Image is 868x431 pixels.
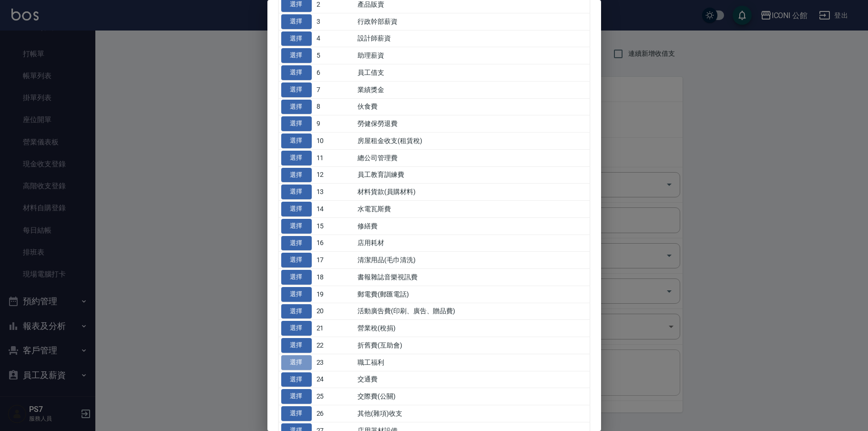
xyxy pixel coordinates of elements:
button: 選擇 [281,65,312,80]
td: 修繕費 [355,217,589,235]
td: 20 [314,303,356,320]
button: 選擇 [281,116,312,131]
td: 活動廣告費(印刷、廣告、贈品費) [355,303,589,320]
td: 13 [314,184,356,201]
button: 選擇 [281,82,312,97]
button: 選擇 [281,321,312,336]
button: 選擇 [281,355,312,370]
td: 14 [314,201,356,218]
td: 26 [314,405,356,422]
td: 折舊費(互助會) [355,337,589,354]
button: 選擇 [281,287,312,302]
td: 9 [314,115,356,133]
td: 5 [314,47,356,64]
td: 21 [314,320,356,337]
td: 設計師薪資 [355,30,589,47]
td: 22 [314,337,356,354]
td: 業績獎金 [355,81,589,98]
td: 總公司管理費 [355,149,589,166]
button: 選擇 [281,389,312,404]
td: 7 [314,81,356,98]
td: 交際費(公關) [355,388,589,405]
td: 其他(雜項)收支 [355,405,589,422]
td: 8 [314,98,356,115]
td: 17 [314,252,356,269]
td: 水電瓦斯費 [355,201,589,218]
td: 25 [314,388,356,405]
td: 店用耗材 [355,235,589,252]
button: 選擇 [281,185,312,199]
td: 助理薪資 [355,47,589,64]
td: 15 [314,217,356,235]
td: 4 [314,30,356,47]
button: 選擇 [281,31,312,46]
td: 勞健保勞退費 [355,115,589,133]
td: 3 [314,13,356,30]
button: 選擇 [281,168,312,183]
td: 員工教育訓練費 [355,166,589,184]
td: 18 [314,269,356,286]
td: 伙食費 [355,98,589,115]
button: 選擇 [281,338,312,353]
td: 郵電費(郵匯電話) [355,286,589,303]
button: 選擇 [281,100,312,114]
td: 員工借支 [355,64,589,82]
button: 選擇 [281,48,312,63]
td: 23 [314,354,356,371]
button: 選擇 [281,151,312,165]
button: 選擇 [281,14,312,29]
button: 選擇 [281,372,312,387]
button: 選擇 [281,270,312,285]
td: 清潔用品(毛巾清洗) [355,252,589,269]
td: 房屋租金收支(租賃稅) [355,133,589,150]
button: 選擇 [281,219,312,234]
button: 選擇 [281,253,312,267]
button: 選擇 [281,202,312,216]
button: 選擇 [281,406,312,421]
button: 選擇 [281,133,312,148]
td: 行政幹部薪資 [355,13,589,30]
td: 10 [314,133,356,150]
button: 選擇 [281,304,312,319]
button: 選擇 [281,236,312,251]
td: 交通費 [355,371,589,388]
td: 11 [314,149,356,166]
td: 19 [314,286,356,303]
td: 營業稅(稅捐) [355,320,589,337]
td: 6 [314,64,356,82]
td: 12 [314,166,356,184]
td: 書報雜誌音樂視訊費 [355,269,589,286]
td: 職工福利 [355,354,589,371]
td: 16 [314,235,356,252]
td: 材料貨款(員購材料) [355,184,589,201]
td: 24 [314,371,356,388]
